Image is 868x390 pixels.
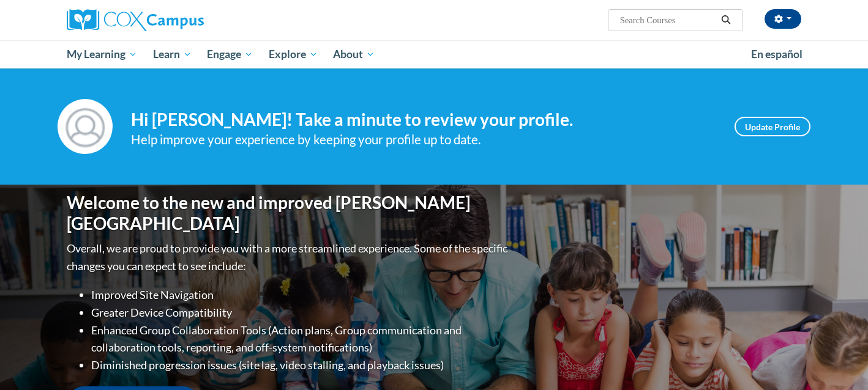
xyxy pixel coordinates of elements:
a: About [326,40,383,68]
h1: Welcome to the new and improved [PERSON_NAME][GEOGRAPHIC_DATA] [67,193,511,234]
span: Engage [207,47,253,62]
li: Improved Site Navigation [91,286,511,304]
span: En español [751,48,803,61]
span: Explore [269,47,318,62]
p: Overall, we are proud to provide you with a more streamlined experience. Some of the specific cha... [67,240,511,275]
h4: Hi [PERSON_NAME]! Take a minute to review your profile. [131,109,716,130]
span: About [333,47,375,62]
input: Search Courses [619,13,717,28]
li: Diminished progression issues (site lag, video stalling, and playback issues) [91,356,511,374]
a: Update Profile [735,117,810,136]
a: En español [743,42,810,67]
li: Enhanced Group Collaboration Tools (Action plans, Group communication and collaboration tools, re... [91,322,511,357]
div: Help improve your experience by keeping your profile up to date. [131,130,716,150]
span: Learn [153,47,192,62]
a: Learn [145,40,200,68]
li: Greater Device Compatibility [91,304,511,322]
button: Search [717,13,735,28]
a: Engage [199,40,261,68]
button: Account Settings [765,9,801,29]
img: Profile Image [58,99,113,154]
div: Main menu [48,40,820,68]
span: My Learning [67,47,137,62]
a: Cox Campus [67,9,299,31]
a: Explore [261,40,326,68]
a: My Learning [59,40,145,68]
img: Cox Campus [67,9,204,31]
